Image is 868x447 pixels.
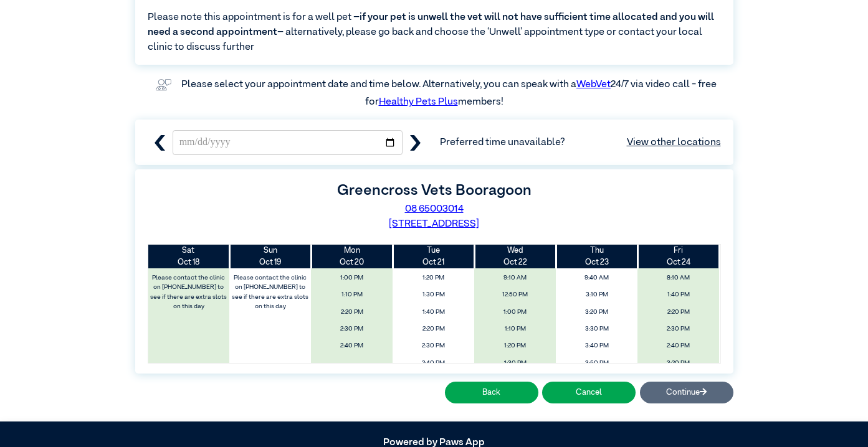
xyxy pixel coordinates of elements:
span: 2:30 PM [396,339,471,353]
label: Please select your appointment date and time below. Alternatively, you can speak with a 24/7 via ... [181,80,718,107]
span: 2:40 PM [641,339,716,353]
span: Preferred time unavailable? [440,135,720,150]
span: 2:30 PM [315,322,389,336]
span: 1:30 PM [396,288,471,302]
th: Oct 20 [311,245,393,268]
span: 1:10 PM [315,288,389,302]
span: 1:00 PM [315,271,389,285]
span: 1:00 PM [478,305,553,319]
th: Oct 23 [556,245,637,268]
span: 2:20 PM [315,305,389,319]
span: 3:50 PM [560,356,634,370]
span: 9:10 AM [478,271,553,285]
a: View other locations [627,135,721,150]
span: 2:20 PM [396,322,471,336]
span: 1:10 PM [478,322,553,336]
th: Oct 21 [393,245,474,268]
span: 1:20 PM [396,271,471,285]
th: Oct 19 [229,245,311,268]
th: Oct 24 [637,245,719,268]
span: 3:20 PM [641,356,716,370]
span: 1:40 PM [396,305,471,319]
span: 2:20 PM [641,305,716,319]
label: Please contact the clinic on [PHONE_NUMBER] to see if there are extra slots on this day [231,271,310,314]
span: 2:40 PM [315,339,389,353]
th: Oct 18 [148,245,230,268]
span: 8:10 AM [641,271,716,285]
button: Cancel [542,382,636,403]
label: Greencross Vets Booragoon [337,183,532,198]
label: Please contact the clinic on [PHONE_NUMBER] to see if there are extra slots on this day [149,271,229,314]
span: 9:40 AM [560,271,634,285]
a: 08 65003014 [405,204,464,214]
th: Oct 22 [474,245,556,268]
a: WebVet [576,80,611,90]
span: 3:40 PM [560,339,634,353]
span: if your pet is unwell the vet will not have sufficient time allocated and you will need a second ... [148,12,714,37]
button: Back [445,382,538,403]
span: 1:40 PM [641,288,716,302]
span: 1:20 PM [478,339,553,353]
span: 3:30 PM [560,322,634,336]
span: 1:30 PM [478,356,553,370]
a: Healthy Pets Plus [379,97,458,107]
span: 3:20 PM [560,305,634,319]
span: Please note this appointment is for a well pet – – alternatively, please go back and choose the ‘... [148,10,721,55]
span: 2:40 PM [396,356,471,370]
a: [STREET_ADDRESS] [389,219,479,229]
span: 3:10 PM [560,288,634,302]
span: 2:30 PM [641,322,716,336]
img: vet [151,75,175,95]
span: 12:50 PM [478,288,553,302]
